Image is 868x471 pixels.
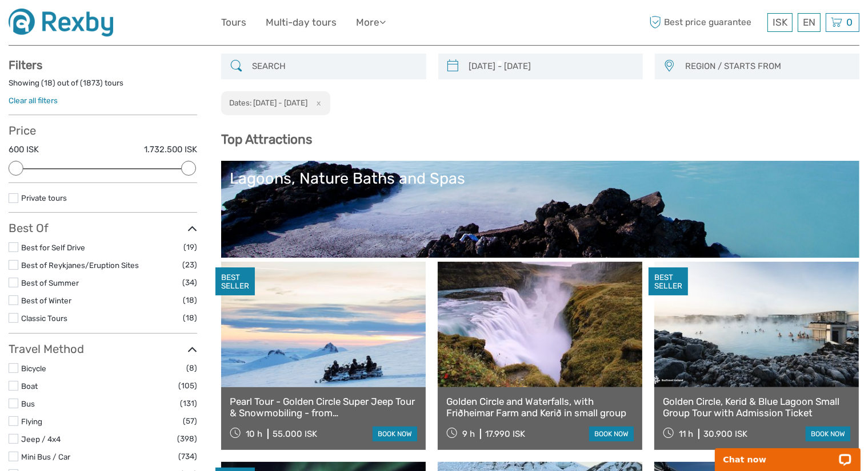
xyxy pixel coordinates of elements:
span: Best price guarantee [647,13,765,32]
a: Private tours [21,193,67,202]
a: Boat [21,381,38,391]
div: 30.900 ISK [703,429,747,439]
a: Golden Circle and Waterfalls, with Friðheimar Farm and Kerið in small group [446,396,634,419]
button: REGION / STARTS FROM [680,57,854,76]
a: Best for Self Drive [21,243,85,252]
span: (734) [178,450,197,463]
span: ISK [773,17,787,28]
span: (23) [182,258,197,271]
span: 0 [845,17,854,28]
img: 1863-c08d342a-737b-48be-8f5f-9b5986f4104f_logo_small.jpg [9,9,113,36]
a: Jeep / 4x4 [21,435,61,444]
input: SELECT DATES [465,56,637,76]
span: (19) [183,241,197,254]
a: Mini Bus / Car [21,452,70,461]
a: Bus [21,399,35,408]
a: book now [589,427,634,441]
a: Lagoons, Nature Baths and Spas [230,169,851,249]
div: BEST SELLER [215,267,255,296]
span: (18) [183,294,197,307]
span: (8) [186,362,197,375]
a: book now [806,427,850,441]
a: Best of Winter [21,296,71,305]
h3: Travel Method [9,342,197,356]
input: SEARCH [247,56,420,76]
h3: Best Of [9,221,197,235]
a: More [356,14,386,31]
a: Pearl Tour - Golden Circle Super Jeep Tour & Snowmobiling - from [GEOGRAPHIC_DATA] [230,396,417,419]
div: 55.000 ISK [273,429,317,439]
label: 600 ISK [9,144,39,156]
h3: Price [9,124,197,137]
div: EN [798,13,821,32]
span: (398) [177,432,197,445]
a: Golden Circle, Kerid & Blue Lagoon Small Group Tour with Admission Ticket [663,396,850,419]
span: 9 h [462,429,475,439]
a: Bicycle [21,364,46,373]
iframe: LiveChat chat widget [707,435,868,471]
div: Showing ( ) out of ( ) tours [9,78,197,95]
a: Clear all filters [9,96,58,105]
div: BEST SELLER [649,267,688,296]
button: x [309,97,325,109]
a: Multi-day tours [266,14,337,31]
span: 11 h [679,429,693,439]
span: (57) [183,415,197,428]
span: (18) [183,311,197,324]
b: Top Attractions [221,132,312,147]
span: (131) [180,397,197,410]
a: book now [373,427,417,441]
div: 17.990 ISK [485,429,525,439]
a: Flying [21,417,42,426]
span: (34) [182,276,197,289]
h2: Dates: [DATE] - [DATE] [229,98,307,107]
a: Tours [221,14,246,31]
span: 10 h [246,429,262,439]
a: Best of Reykjanes/Eruption Sites [21,261,139,270]
div: Lagoons, Nature Baths and Spas [230,169,851,188]
a: Best of Summer [21,278,79,287]
span: (105) [178,379,197,392]
a: Classic Tours [21,314,67,323]
label: 1.732.500 ISK [144,144,197,156]
label: 1873 [83,78,100,88]
strong: Filters [9,58,42,72]
label: 18 [44,78,53,88]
